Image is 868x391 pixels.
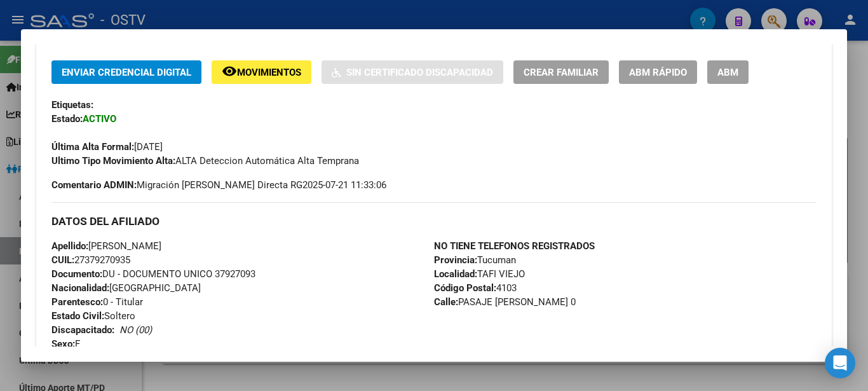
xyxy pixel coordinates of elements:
strong: CUIL: [51,254,74,266]
strong: Comentario ADMIN: [51,179,137,191]
span: 27379270935 [51,254,130,266]
button: ABM Rápido [619,60,697,84]
span: Sin Certificado Discapacidad [346,67,493,78]
strong: Provincia: [434,254,477,266]
button: ABM [707,60,749,84]
span: [DATE] [51,141,163,153]
strong: Parentesco: [51,296,103,308]
i: NO (00) [119,324,152,336]
span: 4103 [434,282,517,294]
button: Enviar Credencial Digital [51,60,201,84]
span: Crear Familiar [524,67,599,78]
button: Sin Certificado Discapacidad [322,60,503,84]
strong: Estado Civil: [51,310,104,322]
strong: Discapacitado: [51,324,114,336]
span: Movimientos [237,67,301,78]
strong: NO TIENE TELEFONOS REGISTRADOS [434,240,595,252]
span: 0 - Titular [51,296,143,308]
h3: DATOS DEL AFILIADO [51,214,817,228]
strong: Calle: [434,296,458,308]
span: ABM [717,67,738,78]
strong: Última Alta Formal: [51,141,134,153]
button: Movimientos [212,60,311,84]
span: Soltero [51,310,135,322]
span: [GEOGRAPHIC_DATA] [51,282,201,294]
button: Crear Familiar [513,60,609,84]
strong: Localidad: [434,268,477,280]
strong: ACTIVO [83,113,116,125]
strong: Sexo: [51,338,75,350]
span: Tucuman [434,254,516,266]
span: ALTA Deteccion Automática Alta Temprana [51,155,359,167]
strong: Etiquetas: [51,99,93,111]
div: Open Intercom Messenger [825,348,855,378]
strong: Estado: [51,113,83,125]
strong: Nacionalidad: [51,282,109,294]
span: [PERSON_NAME] [51,240,161,252]
span: PASAJE [PERSON_NAME] 0 [434,296,576,308]
mat-icon: remove_red_eye [222,64,237,79]
span: TAFI VIEJO [434,268,525,280]
span: Migración [PERSON_NAME] Directa RG2025-07-21 11:33:06 [51,178,386,192]
strong: Apellido: [51,240,88,252]
span: Enviar Credencial Digital [62,67,191,78]
strong: Código Postal: [434,282,496,294]
span: DU - DOCUMENTO UNICO 37927093 [51,268,255,280]
span: ABM Rápido [629,67,687,78]
span: F [51,338,80,350]
strong: Ultimo Tipo Movimiento Alta: [51,155,175,167]
strong: Documento: [51,268,102,280]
